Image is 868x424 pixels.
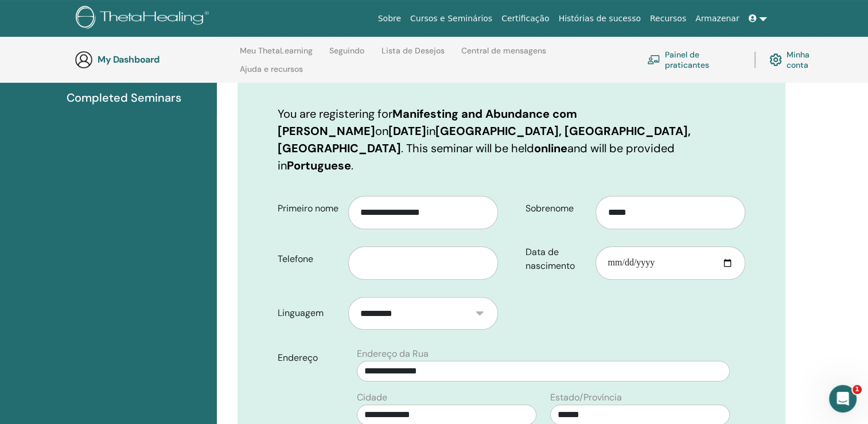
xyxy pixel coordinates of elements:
b: [GEOGRAPHIC_DATA], [GEOGRAPHIC_DATA], [GEOGRAPHIC_DATA] [278,124,691,156]
img: logo.png [76,6,213,32]
p: You are registering for on in . This seminar will be held and will be provided in . [278,105,745,174]
b: Manifesting and Abundance com [PERSON_NAME] [278,106,577,138]
label: Primeiro nome [269,198,348,219]
a: Minha conta [769,47,831,72]
a: Meu ThetaLearning [240,46,313,64]
label: Cidade [357,391,387,404]
iframe: Intercom live chat [829,385,857,413]
a: Seguindo [329,46,364,64]
img: cog.svg [769,51,782,69]
label: Linguagem [269,302,348,324]
b: Portuguese [287,158,351,173]
label: Endereço [269,347,350,369]
a: Painel de praticantes [647,47,741,72]
label: Sobrenome [517,198,596,219]
a: Certificação [497,8,554,29]
b: online [534,141,567,156]
a: Lista de Desejos [382,46,445,64]
a: Histórias de sucesso [554,8,645,29]
a: Sobre [373,8,406,29]
span: Completed Seminars [67,89,181,106]
label: Telefone [269,248,348,270]
a: Armazenar [691,8,744,29]
img: generic-user-icon.jpg [75,51,93,69]
b: [DATE] [388,124,426,138]
a: Ajuda e recursos [240,64,303,83]
a: Cursos e Seminários [406,8,497,29]
h3: Confirme seu registro [278,63,745,83]
img: chalkboard-teacher.svg [647,55,660,64]
label: Data de nascimento [517,241,596,277]
span: 1 [853,385,862,394]
label: Estado/Província [550,391,622,404]
h3: My Dashboard [98,54,212,65]
label: Endereço da Rua [357,347,429,361]
a: Central de mensagens [461,46,546,64]
a: Recursos [645,8,691,29]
